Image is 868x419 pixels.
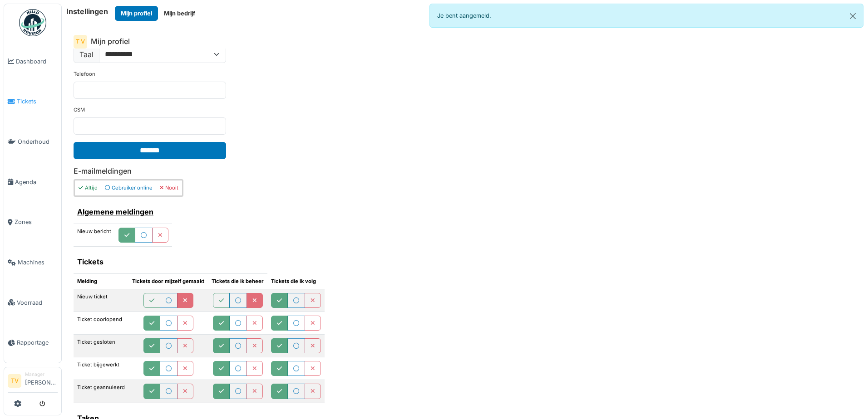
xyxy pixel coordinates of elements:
[74,289,128,312] td: Nieuw ticket
[4,242,61,283] a: Machines
[208,273,267,289] th: Tickets die ik beheer
[4,283,61,323] a: Voorraad
[8,371,58,393] a: TV Manager[PERSON_NAME]
[77,258,264,266] h6: Tickets
[4,162,61,202] a: Agenda
[77,228,111,235] label: Nieuw bericht
[74,167,856,175] h6: E-mailmeldingen
[74,273,128,289] th: Melding
[74,46,99,63] label: Taal
[74,380,128,403] td: Ticket geannuleerd
[429,4,863,28] div: Je bent aangemeld.
[19,9,46,36] img: Badge_color-CXgf-gQk.svg
[4,41,61,82] a: Dashboard
[91,37,130,46] h6: Mijn profiel
[74,357,128,380] td: Ticket bijgewerkt
[4,323,61,363] a: Rapportage
[4,202,61,243] a: Zones
[25,371,58,378] div: Manager
[4,82,61,122] a: Tickets
[79,184,98,192] div: Altijd
[16,57,58,66] span: Dashboard
[105,184,153,192] div: Gebruiker online
[74,334,128,357] td: Ticket gesloten
[17,97,58,106] span: Tickets
[8,374,21,388] li: TV
[843,4,863,28] button: Close
[15,178,58,186] span: Agenda
[77,208,168,216] h6: Algemene meldingen
[158,6,201,21] button: Mijn bedrijf
[18,137,58,146] span: Onderhoud
[25,371,58,390] li: [PERSON_NAME]
[160,184,178,192] div: Nooit
[66,7,108,16] h6: Instellingen
[15,218,58,226] span: Zones
[115,6,158,21] button: Mijn profiel
[128,273,208,289] th: Tickets door mijzelf gemaakt
[17,298,58,307] span: Voorraad
[74,312,128,334] td: Ticket doorlopend
[74,70,95,78] label: Telefoon
[17,338,58,347] span: Rapportage
[74,35,87,49] div: T V
[267,273,325,289] th: Tickets die ik volg
[74,106,85,114] label: GSM
[4,122,61,162] a: Onderhoud
[18,258,58,267] span: Machines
